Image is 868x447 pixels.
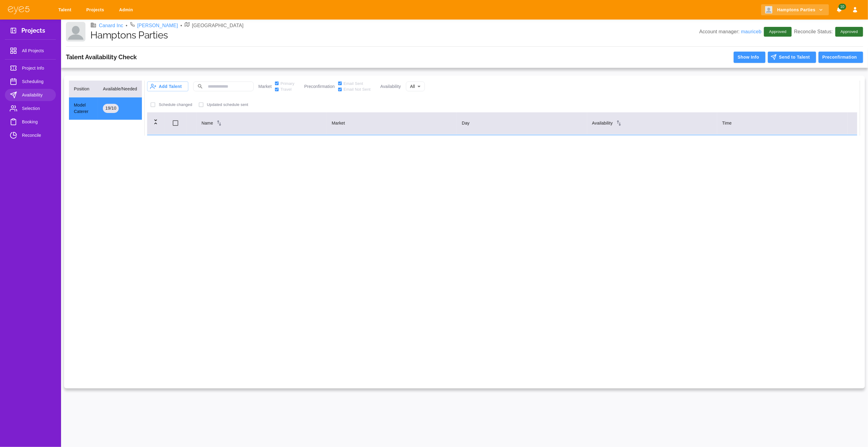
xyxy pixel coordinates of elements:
[5,102,56,114] a: Selection
[22,78,51,85] span: Scheduling
[201,119,322,127] div: Name
[765,29,790,35] span: Approved
[22,47,51,54] span: All Projects
[794,27,863,37] p: Reconcile Status:
[66,22,85,42] img: Client logo
[147,82,188,91] button: Add Talent
[159,102,192,108] p: Schedule changed
[834,4,845,16] button: Notifications
[98,81,142,97] th: Available/Needed
[54,4,78,16] a: Talent
[5,45,56,57] a: All Projects
[22,64,51,72] span: Project Info
[259,83,272,90] p: Market
[5,62,56,74] a: Project Info
[5,129,56,141] a: Reconcile
[90,29,699,41] h1: Hamptons Parties
[22,105,51,112] span: Selection
[180,22,182,29] li: •
[837,29,862,35] span: Approved
[741,29,761,34] a: mauriceb
[761,4,829,16] button: Hamptons Parties
[838,4,846,10] span: 10
[819,52,863,63] button: Preconfirmation
[126,22,128,29] li: •
[5,116,56,128] a: Booking
[592,119,713,127] div: Availability
[22,118,51,125] span: Booking
[280,81,295,87] span: Primary
[103,104,119,113] div: 19 / 10
[115,4,139,16] a: Admin
[344,81,363,87] span: Email Sent
[344,86,371,93] span: Email Not Sent
[22,132,51,139] span: Reconcile
[66,53,137,61] h3: Talent Availability Check
[717,112,848,134] th: Time
[765,6,772,13] img: Client logo
[734,52,765,63] button: Show Info
[137,22,178,29] a: [PERSON_NAME]
[699,28,761,35] p: Account manager:
[82,4,110,16] a: Projects
[768,52,816,63] button: Send to Talent
[7,5,30,14] img: eye5
[69,97,98,120] td: Model Caterer
[380,83,401,90] p: Availability
[69,81,98,97] th: Position
[406,80,425,93] div: All
[207,102,248,108] p: Updated schedule sent
[5,89,56,101] a: Availability
[280,86,291,93] span: Travel
[304,83,335,90] p: Preconfirmation
[21,27,45,36] h3: Projects
[99,22,123,29] a: Canard Inc
[5,75,56,88] a: Scheduling
[192,22,244,29] p: [GEOGRAPHIC_DATA]
[22,91,51,99] span: Availability
[457,112,587,134] th: Day
[327,112,457,134] th: Market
